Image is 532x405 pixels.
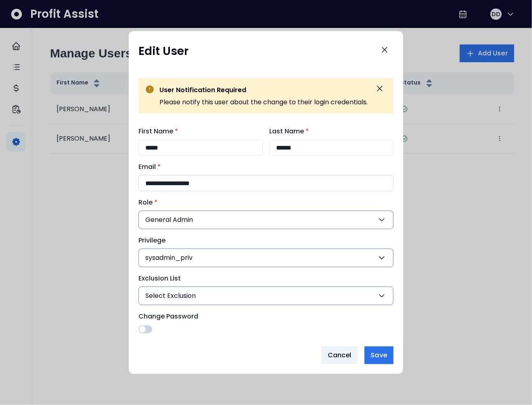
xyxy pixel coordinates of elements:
h1: Edit User [138,44,189,59]
label: Email [138,162,389,172]
span: Select Exclusion [145,291,196,301]
button: Dismiss [373,81,387,96]
button: Cancel [321,346,358,364]
label: Last Name [269,127,389,136]
span: User Notification Required [159,85,246,95]
span: sysadmin_priv [145,253,193,263]
button: Close [376,41,394,59]
label: First Name [138,127,258,136]
label: Role [138,198,389,207]
label: Exclusion List [138,274,389,283]
span: General Admin [145,215,193,225]
p: Please notify this user about the change to their login credentials. [159,97,368,107]
button: Save [364,346,394,364]
span: Cancel [328,350,352,360]
label: Privilege [138,236,389,245]
label: Change Password [138,312,389,321]
span: Save [371,350,387,360]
